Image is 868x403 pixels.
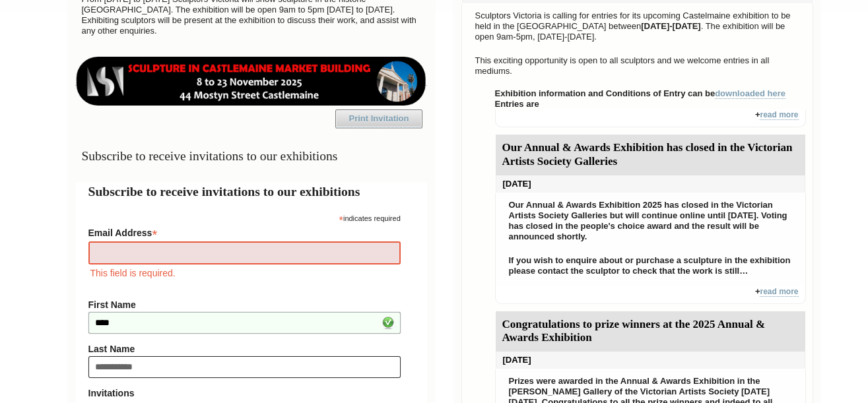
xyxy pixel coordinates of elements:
a: Print Invitation [335,109,422,128]
p: If you wish to enquire about or purchase a sculpture in the exhibition please contact the sculpto... [502,252,799,280]
strong: Exhibition information and Conditions of Entry can be [495,88,786,99]
p: Our Annual & Awards Exhibition 2025 has closed in the Victorian Artists Society Galleries but wil... [502,197,799,245]
div: + [495,109,806,127]
a: downloaded here [715,88,785,99]
a: read more [760,110,798,120]
label: Email Address [88,224,401,239]
p: This exciting opportunity is open to all sculptors and we welcome entries in all mediums. [469,52,806,80]
div: Our Annual & Awards Exhibition has closed in the Victorian Artists Society Galleries [496,135,805,175]
strong: [DATE]-[DATE] [641,21,701,31]
img: castlemaine-ldrbd25v2.png [75,57,427,106]
div: This field is required. [88,266,401,280]
div: + [495,286,806,304]
a: read more [760,287,798,297]
label: Last Name [88,344,401,354]
label: First Name [88,299,401,310]
div: Congratulations to prize winners at the 2025 Annual & Awards Exhibition [496,311,805,352]
div: indicates required [88,211,401,224]
div: [DATE] [496,175,805,193]
div: [DATE] [496,352,805,369]
h3: Subscribe to receive invitations to our exhibitions [75,143,427,169]
strong: Invitations [88,388,401,398]
p: Sculptors Victoria is calling for entries for its upcoming Castelmaine exhibition to be held in t... [469,7,806,46]
h2: Subscribe to receive invitations to our exhibitions [88,182,414,201]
